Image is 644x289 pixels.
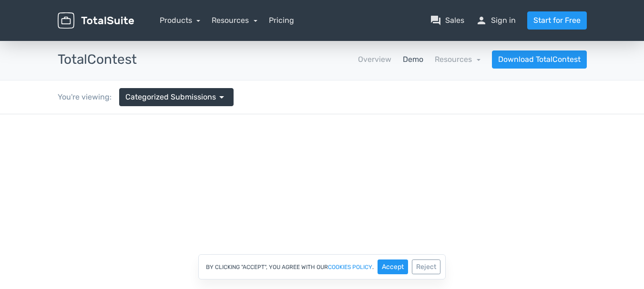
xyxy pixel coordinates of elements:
a: Products [160,16,201,25]
a: cookies policy [328,264,372,270]
a: Download TotalContest [492,50,587,69]
span: question_answer [430,15,441,26]
a: Categorized Submissions arrow_drop_down [119,88,234,106]
span: Categorized Submissions [125,91,216,103]
a: Demo [403,54,423,65]
div: By clicking "Accept", you agree with our . [198,254,446,279]
img: TotalSuite for WordPress [58,12,134,29]
span: person [476,15,487,26]
a: question_answerSales [430,15,464,26]
div: You're viewing: [58,91,119,103]
a: Resources [212,16,257,25]
a: Overview [358,54,391,65]
a: personSign in [476,15,516,26]
a: Resources [435,55,480,64]
h3: TotalContest [58,52,137,67]
span: arrow_drop_down [216,91,227,103]
button: Accept [378,259,408,274]
a: Start for Free [527,11,587,30]
a: Pricing [269,15,294,26]
button: Reject [412,259,440,274]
